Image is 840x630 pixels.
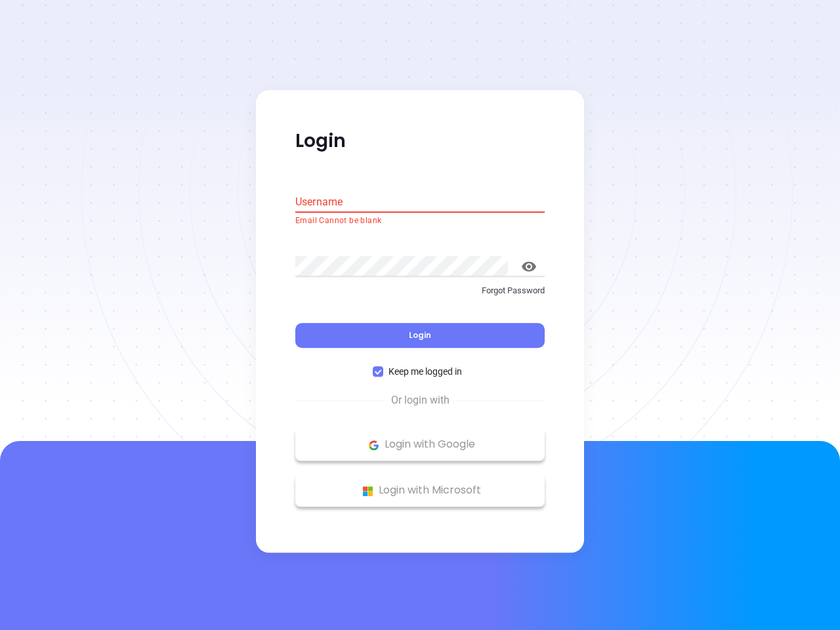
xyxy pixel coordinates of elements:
span: Keep me logged in [383,365,467,379]
button: Login [295,324,545,348]
img: Google Logo [366,437,382,453]
p: Email Cannot be blank [295,215,545,228]
button: toggle password visibility [513,251,545,282]
p: Login with Google [302,435,538,455]
p: Forgot Password [295,284,545,297]
img: Microsoft Logo [360,483,376,499]
button: Google Logo Login with Google [295,429,545,461]
p: Login with Microsoft [302,481,538,501]
span: Or login with [385,393,456,409]
a: Forgot Password [295,284,545,308]
span: Login [409,330,431,341]
p: Login [295,129,545,153]
button: Microsoft Logo Login with Microsoft [295,474,545,507]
